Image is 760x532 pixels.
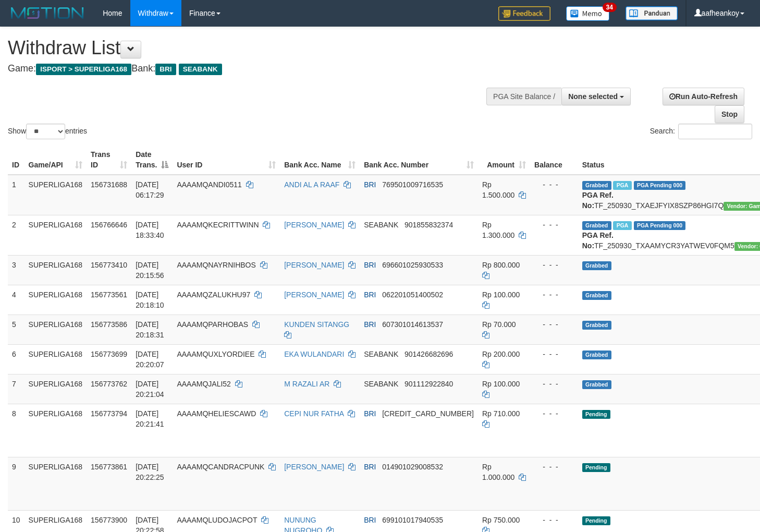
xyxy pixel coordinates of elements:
[482,221,514,239] span: Rp 1.300.000
[177,221,259,229] span: AAAAMQKECRITTWINN
[284,320,349,329] a: KUNDEN SITANGG
[284,463,344,471] a: [PERSON_NAME]
[582,463,610,472] span: Pending
[482,180,514,199] span: Rp 1.500.000
[582,410,610,419] span: Pending
[8,38,496,58] h1: Withdraw List
[24,315,87,344] td: SUPERLIGA168
[364,380,398,388] span: SEABANK
[382,463,443,471] span: Copy 014901029008532 to clipboard
[364,221,398,229] span: SEABANK
[482,409,520,418] span: Rp 710.000
[382,261,443,269] span: Copy 696601025930533 to clipboard
[364,516,376,524] span: BRI
[534,462,574,472] div: - - -
[177,380,231,388] span: AAAAMQJALI52
[136,350,164,369] span: [DATE] 20:20:07
[284,261,344,269] a: [PERSON_NAME]
[24,175,87,215] td: SUPERLIGA168
[177,291,250,299] span: AAAAMQZALUKHU97
[24,374,87,404] td: SUPERLIGA168
[177,516,257,524] span: AAAAMQLUDOJACPOT
[364,350,398,358] span: SEABANK
[482,350,520,358] span: Rp 200.000
[173,145,280,175] th: User ID: activate to sort column ascending
[364,261,376,269] span: BRI
[8,374,24,404] td: 7
[534,408,574,419] div: - - -
[678,124,752,139] input: Search:
[364,409,376,418] span: BRI
[155,64,176,75] span: BRI
[382,516,443,524] span: Copy 699101017940535 to clipboard
[91,291,127,299] span: 156773561
[136,261,164,280] span: [DATE] 20:15:56
[136,409,164,428] span: [DATE] 20:21:41
[91,409,127,418] span: 156773794
[364,291,376,299] span: BRI
[8,124,87,139] label: Show entries
[534,260,574,270] div: - - -
[482,380,520,388] span: Rp 100.000
[482,516,520,524] span: Rp 750.000
[382,409,474,418] span: Copy 154901025949507 to clipboard
[136,291,164,309] span: [DATE] 20:18:10
[582,181,611,190] span: Grabbed
[715,105,744,123] a: Stop
[177,463,264,471] span: AAAAMQCANDRACPUNK
[8,64,496,74] h4: Game: Bank:
[8,285,24,315] td: 4
[91,516,127,524] span: 156773900
[136,380,164,398] span: [DATE] 20:21:04
[177,320,248,329] span: AAAAMQPARHOBAS
[360,145,478,175] th: Bank Acc. Number: activate to sort column ascending
[650,124,752,139] label: Search:
[8,404,24,457] td: 8
[91,221,127,229] span: 156766646
[582,231,614,250] b: PGA Ref. No:
[8,5,87,21] img: MOTION_logo.png
[131,145,173,175] th: Date Trans.: activate to sort column descending
[482,291,520,299] span: Rp 100.000
[284,380,329,388] a: M RAZALI AR
[280,145,360,175] th: Bank Acc. Name: activate to sort column ascending
[404,350,453,358] span: Copy 901426682696 to clipboard
[534,220,574,230] div: - - -
[634,181,686,190] span: PGA Pending
[24,215,87,255] td: SUPERLIGA168
[284,180,339,189] a: ANDI AL A RAAF
[382,180,443,189] span: Copy 769501009716535 to clipboard
[179,64,222,75] span: SEABANK
[26,124,65,139] select: Showentries
[534,289,574,300] div: - - -
[582,191,614,210] b: PGA Ref. No:
[284,221,344,229] a: [PERSON_NAME]
[136,320,164,339] span: [DATE] 20:18:31
[364,463,376,471] span: BRI
[24,344,87,374] td: SUPERLIGA168
[177,180,242,189] span: AAAAMQANDI0511
[24,145,87,175] th: Game/API: activate to sort column ascending
[8,315,24,344] td: 5
[382,291,443,299] span: Copy 062201051400502 to clipboard
[582,321,611,330] span: Grabbed
[364,320,376,329] span: BRI
[566,6,610,21] img: Button%20Memo.svg
[284,350,344,358] a: EKA WULANDARI
[626,6,678,20] img: panduan.png
[634,221,686,230] span: PGA Pending
[177,409,256,418] span: AAAAMQHELIESCAWD
[582,380,611,389] span: Grabbed
[534,179,574,190] div: - - -
[382,320,443,329] span: Copy 607301014613537 to clipboard
[136,221,164,239] span: [DATE] 18:33:40
[177,261,255,269] span: AAAAMQNAYRNIHBOS
[582,350,611,359] span: Grabbed
[8,457,24,510] td: 9
[177,350,254,358] span: AAAAMQUXLYORDIEE
[91,463,127,471] span: 156773861
[582,221,611,230] span: Grabbed
[582,261,611,270] span: Grabbed
[8,215,24,255] td: 2
[582,516,610,525] span: Pending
